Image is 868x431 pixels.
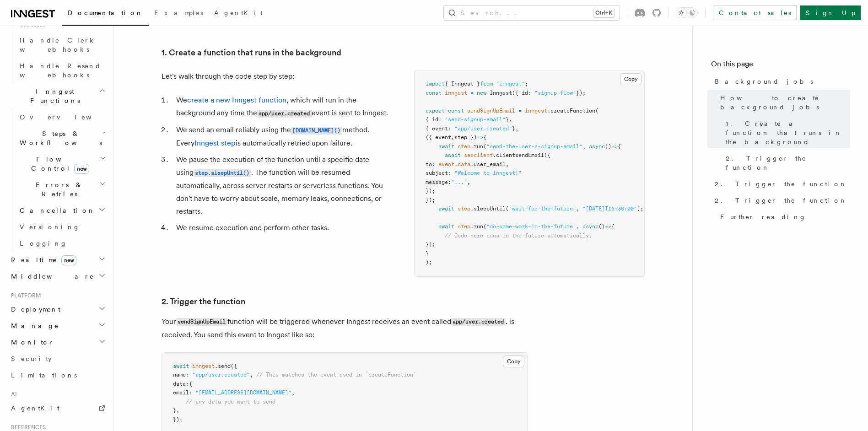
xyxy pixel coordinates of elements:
button: Flow Controlnew [16,151,108,177]
span: } [506,116,509,123]
button: Monitor [7,334,108,350]
span: , [509,116,512,123]
span: , [582,143,586,150]
p: Let's walk through the code step by step: [162,70,392,83]
a: [DOMAIN_NAME]() [291,125,342,134]
span: = [518,108,522,114]
span: . [454,161,458,167]
span: : [528,90,531,96]
a: Logging [16,235,108,252]
span: ; [525,81,528,87]
span: "app/user.created" [192,372,250,378]
span: ({ id [512,90,528,96]
span: "send-the-user-a-signup-email" [486,143,582,150]
span: { [189,381,192,387]
span: : [438,116,442,123]
span: => [477,134,483,140]
kbd: Ctrl+K [593,8,614,17]
span: }); [576,90,586,96]
span: , [515,125,518,132]
a: Limitations [7,367,108,383]
li: We resume execution and perform other tasks. [173,221,392,234]
li: We pause the execution of the function until a specific date using . The function will be resumed... [173,153,392,218]
button: Middleware [7,268,108,285]
a: AgentKit [209,3,268,25]
span: await [438,205,454,212]
span: .user_email [470,161,506,167]
span: ({ [544,152,550,158]
span: References [7,424,46,431]
a: AgentKit [7,400,108,416]
span: Background jobs [715,77,813,86]
span: 2. Trigger the function [726,154,850,172]
span: await [438,143,454,150]
span: email [173,389,189,396]
span: ( [483,223,486,230]
span: // any data you want to send [186,399,275,405]
span: : [189,389,192,396]
span: ( [506,205,509,212]
span: => [605,223,611,230]
span: { [483,134,486,140]
span: ( [483,143,486,150]
span: await [173,363,189,369]
span: { id [426,116,438,123]
span: }); [173,416,183,423]
span: await [438,223,454,230]
a: Handle Resend webhooks [16,58,108,83]
span: step [458,143,470,150]
span: AI [7,391,17,398]
span: , [506,161,509,167]
span: "inngest" [496,81,525,87]
span: .clientsendEmail [493,152,544,158]
span: , [467,179,470,185]
span: message: [426,179,451,185]
span: AgentKit [11,404,59,412]
button: Copy [620,73,642,85]
span: } [512,125,515,132]
span: name [173,372,186,378]
span: : [186,372,189,378]
span: Logging [20,240,67,247]
span: Further reading [720,212,806,221]
span: Errors & Retries [16,180,99,199]
span: Cancellation [16,206,95,215]
span: // Code here runs in the future automatically. [445,232,592,239]
span: How to create background jobs [720,93,850,112]
span: "[EMAIL_ADDRESS][DOMAIN_NAME]" [195,389,291,396]
span: , [176,407,179,414]
span: : [448,170,451,176]
button: Errors & Retries [16,177,108,202]
span: }); [426,188,435,194]
a: Inngest step [194,139,236,147]
a: Documentation [62,3,149,26]
h4: On this page [711,59,850,73]
button: Steps & Workflows [16,125,108,151]
a: create a new Inngest function [187,96,286,104]
span: Flow Control [16,155,101,173]
span: { [611,223,615,230]
span: Steps & Workflows [16,129,102,147]
a: 1. Create a function that runs in the background [162,46,341,59]
span: Versioning [20,223,80,231]
span: // This matches the event used in `createFunction` [256,372,416,378]
span: ); [637,205,643,212]
div: Inngest Functions [7,109,108,252]
span: inngest [192,363,215,369]
span: import [426,81,445,87]
span: : [448,125,451,132]
span: Realtime [7,255,76,264]
span: Limitations [11,372,77,379]
code: step.sleepUntil() [194,169,251,177]
button: Realtimenew [7,252,108,268]
span: Inngest Functions [7,87,99,105]
span: sendSignUpEmail [467,108,515,114]
span: inngest [445,90,467,96]
a: 2. Trigger the function [162,295,245,308]
a: Versioning [16,219,108,235]
a: 1. Create a function that runs in the background [722,115,850,150]
button: Search...Ctrl+K [444,5,620,20]
span: async [582,223,598,230]
span: }); [426,197,435,203]
span: }); [426,241,435,248]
